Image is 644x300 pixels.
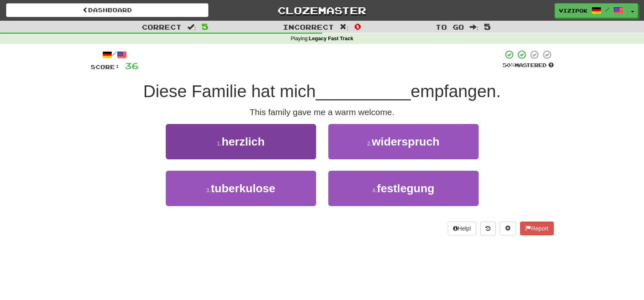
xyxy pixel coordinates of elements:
[283,23,334,31] span: Incorrect
[470,24,479,30] span: :
[372,187,377,193] small: 4 .
[187,24,196,30] span: :
[484,22,491,31] span: 5
[6,3,208,17] a: Dashboard
[91,63,120,70] span: Score:
[328,171,479,206] button: 4.festlegung
[340,24,349,30] span: :
[520,222,553,235] button: Report
[503,62,554,69] div: Mastered
[91,50,139,60] div: /
[480,222,496,235] button: Round history (alt+y)
[555,3,628,18] a: Vizipok /
[377,182,435,195] span: festlegung
[166,124,316,159] button: 1.herzlich
[559,7,588,14] span: Vizipok
[221,135,265,148] span: herzlich
[605,7,609,12] span: /
[206,187,211,193] small: 3 .
[503,62,515,68] span: 50 %
[202,22,208,31] span: 5
[143,82,316,101] span: Diese Familie hat mich
[211,182,275,195] span: tuberkulose
[91,106,554,118] div: This family gave me a warm welcome.
[316,82,411,101] span: __________
[309,36,353,41] strong: Legacy Fast Track
[411,82,501,101] span: empfangen.
[448,222,477,235] button: Help!
[217,140,222,147] small: 1 .
[166,171,316,206] button: 3.tuberkulose
[436,23,464,31] span: To go
[142,23,182,31] span: Correct
[372,135,439,148] span: widerspruch
[125,61,139,71] span: 36
[354,22,361,31] span: 0
[367,140,372,147] small: 2 .
[221,3,423,17] a: Clozemaster
[328,124,479,159] button: 2.widerspruch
